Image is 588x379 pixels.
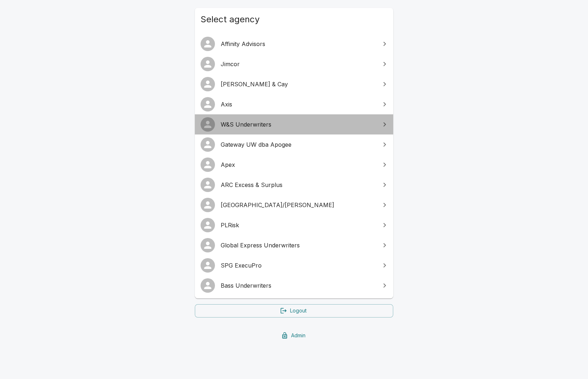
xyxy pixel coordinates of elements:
[195,94,393,114] a: Axis
[221,281,376,290] span: Bass Underwriters
[195,329,393,342] a: Admin
[195,275,393,296] a: Bass Underwriters
[221,60,376,68] span: Jimcor
[195,155,393,175] a: Apex
[221,221,376,229] span: PLRisk
[221,261,376,270] span: SPG ExecuPro
[201,14,387,25] span: Select agency
[221,120,376,129] span: W&S Underwriters
[195,195,393,215] a: [GEOGRAPHIC_DATA]/[PERSON_NAME]
[195,74,393,94] a: [PERSON_NAME] & Cay
[195,134,393,155] a: Gateway UW dba Apogee
[221,201,376,209] span: [GEOGRAPHIC_DATA]/[PERSON_NAME]
[221,100,376,109] span: Axis
[221,140,376,149] span: Gateway UW dba Apogee
[221,181,376,189] span: ARC Excess & Surplus
[195,235,393,255] a: Global Express Underwriters
[195,54,393,74] a: Jimcor
[195,175,393,195] a: ARC Excess & Surplus
[195,215,393,235] a: PLRisk
[195,304,393,318] a: Logout
[221,241,376,250] span: Global Express Underwriters
[221,40,376,48] span: Affinity Advisors
[221,160,376,169] span: Apex
[221,80,376,88] span: [PERSON_NAME] & Cay
[195,255,393,275] a: SPG ExecuPro
[195,34,393,54] a: Affinity Advisors
[195,114,393,134] a: W&S Underwriters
